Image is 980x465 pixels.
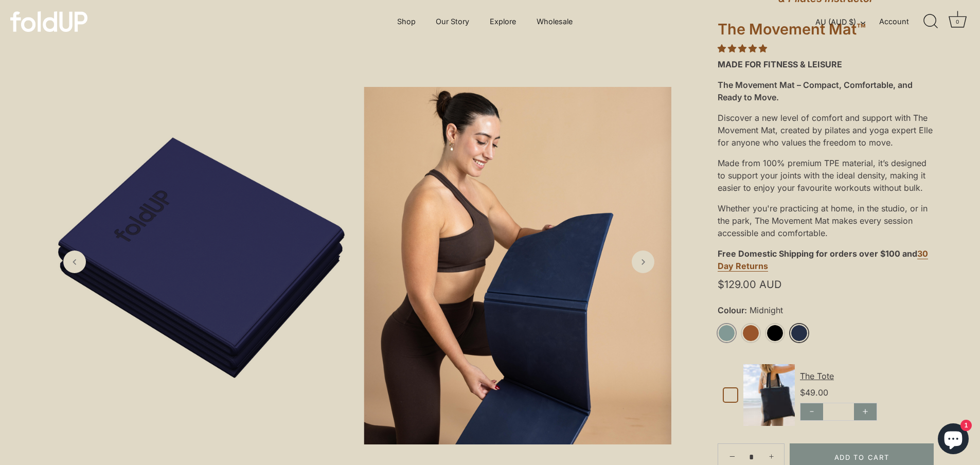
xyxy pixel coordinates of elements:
[718,75,934,108] div: The Movement Mat – Compact, Comfortable, and Ready to Move.
[718,59,842,69] strong: MADE FOR FITNESS & LEISURE
[388,12,425,31] a: Shop
[879,15,927,28] a: Account
[800,370,929,382] div: The Tote
[718,306,934,315] label: Colour:
[800,387,828,398] span: $49.00
[952,16,963,27] div: 0
[427,12,478,31] a: Our Story
[632,251,654,273] a: Next slide
[527,12,581,31] a: Wholesale
[747,306,783,315] span: Midnight
[63,251,86,273] a: Previous slide
[718,324,736,342] a: Sage
[935,423,972,457] inbox-online-store-chat: Shopify online store chat
[364,87,672,444] img: midnight
[718,153,934,198] div: Made from 100% premium TPE material, it’s designed to support your joints with the ideal density,...
[481,12,525,31] a: Explore
[946,10,969,33] a: Cart
[742,324,760,342] a: Rust
[743,364,795,426] img: Default Title
[718,248,917,259] strong: Free Domestic Shipping for orders over $100 and
[919,10,942,33] a: Search
[718,43,767,53] span: 4.85 stars
[718,198,934,243] div: Whether you're practicing at home, in the studio, or in the park, The Movement Mat makes every se...
[372,12,598,31] div: Primary navigation
[718,108,934,153] div: Discover a new level of comfort and support with The Movement Mat, created by pilates and yoga ex...
[766,324,784,342] a: Black
[718,280,781,289] span: $129.00 AUD
[790,324,808,342] a: Midnight
[815,17,877,27] button: AU (AUD $)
